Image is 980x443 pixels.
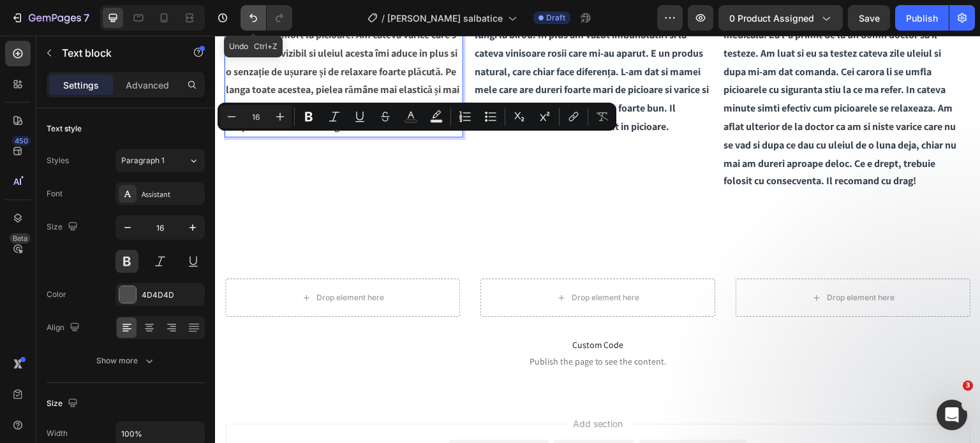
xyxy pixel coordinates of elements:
[906,11,938,25] div: Publish
[382,11,385,25] span: /
[357,257,424,267] div: Drop element here
[218,103,616,131] div: Editor contextual toolbar
[5,5,95,31] button: 7
[718,5,843,31] button: 0 product assigned
[47,155,69,166] div: Styles
[115,149,205,172] button: Paragraph 1
[47,349,205,372] button: Show more
[47,123,82,134] div: Text style
[101,257,169,267] div: Drop element here
[353,381,413,395] span: Add section
[126,78,169,92] p: Advanced
[62,45,170,61] p: Text block
[895,5,949,31] button: Publish
[47,289,66,300] div: Color
[47,395,80,412] div: Size
[848,5,890,31] button: Save
[142,189,202,200] div: Assistant
[96,354,156,367] div: Show more
[63,78,99,92] p: Settings
[47,319,82,337] div: Align
[84,10,89,25] p: 7
[10,319,755,332] span: Publish the page to see the content.
[937,400,967,430] iframe: Intercom live chat
[121,155,165,166] span: Paragraph 1
[241,5,292,31] div: Undo/Redo
[387,11,503,25] span: [PERSON_NAME] salbatice
[47,188,63,200] div: Font
[859,13,880,24] span: Save
[47,428,68,439] div: Width
[142,289,202,301] div: 4D4D4D
[215,36,980,443] iframe: Design area
[546,12,565,24] span: Draft
[10,233,31,243] div: Beta
[963,381,973,391] span: 3
[47,219,80,236] div: Size
[12,136,31,146] div: 450
[729,11,814,25] span: 0 product assigned
[612,257,679,267] div: Drop element here
[10,301,755,317] span: Custom Code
